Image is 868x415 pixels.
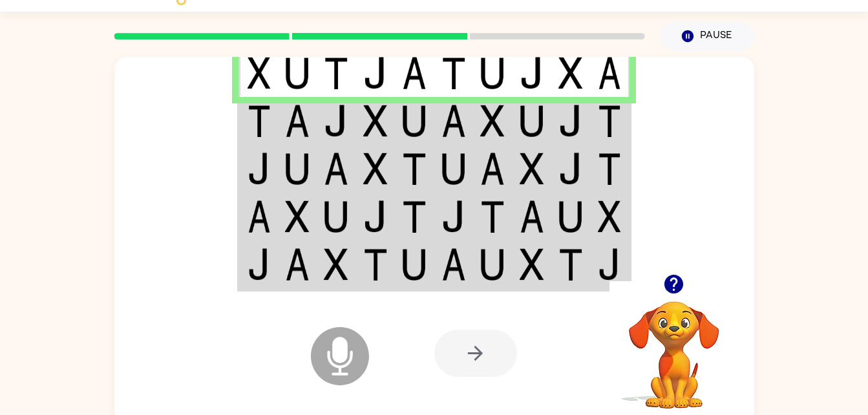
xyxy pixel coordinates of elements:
img: u [558,200,583,233]
img: x [324,248,348,281]
img: t [480,200,505,233]
img: x [363,153,388,185]
video: Your browser must support playing .mp4 files to use Literably. Please try using another browser. [609,281,739,410]
img: j [558,105,583,137]
img: u [285,153,310,185]
img: j [363,200,388,233]
img: u [480,248,505,281]
img: j [441,200,466,233]
img: t [402,153,427,185]
img: x [520,248,544,281]
img: x [480,105,505,137]
img: u [285,57,310,89]
img: j [324,105,348,137]
img: x [285,200,310,233]
img: a [324,153,348,185]
img: x [558,57,583,89]
img: a [248,200,271,233]
img: u [480,57,505,89]
img: a [598,57,621,89]
img: j [598,248,621,281]
img: j [248,153,271,185]
img: t [441,57,466,89]
img: t [598,105,621,137]
img: j [558,153,583,185]
img: a [402,57,427,89]
img: t [363,248,388,281]
img: j [363,57,388,89]
img: u [402,105,427,137]
img: a [441,248,466,281]
img: a [480,153,505,185]
img: x [598,200,621,233]
img: a [520,200,544,233]
img: u [402,248,427,281]
img: t [324,57,348,89]
img: a [441,105,466,137]
img: t [598,153,621,185]
button: Pause [661,21,754,51]
img: t [402,200,427,233]
img: u [324,200,348,233]
img: x [520,153,544,185]
img: t [558,248,583,281]
img: a [285,105,310,137]
img: u [520,105,544,137]
img: u [441,153,466,185]
img: x [363,105,388,137]
img: x [248,57,271,89]
img: t [248,105,271,137]
img: a [285,248,310,281]
img: j [520,57,544,89]
img: j [248,248,271,281]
